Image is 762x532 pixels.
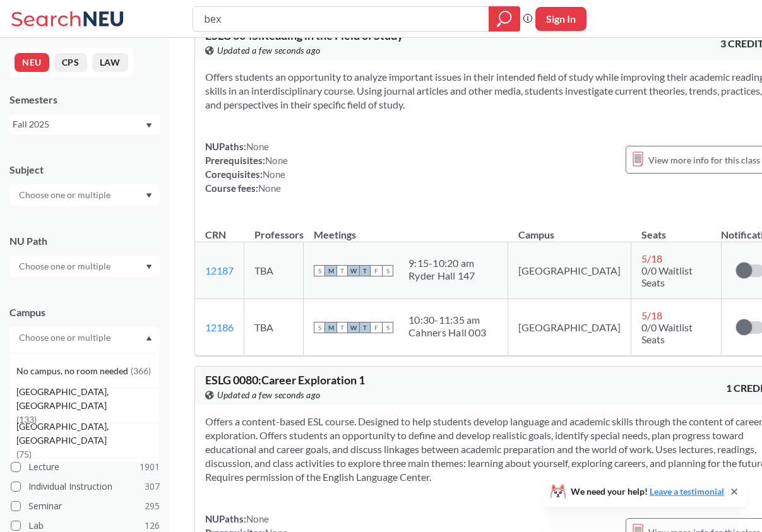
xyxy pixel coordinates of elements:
[13,259,119,274] input: Choose one or multiple
[497,10,512,28] svg: magnifying glass
[9,327,160,348] div: Dropdown arrow[GEOGRAPHIC_DATA](2059)Online(686)No campus, no room needed(366)[GEOGRAPHIC_DATA], ...
[217,44,321,57] span: Updated a few seconds ago
[325,265,336,276] span: M
[140,460,160,474] span: 1901
[348,265,359,276] span: W
[205,264,234,276] a: 12187
[382,265,393,276] span: S
[325,322,336,333] span: M
[9,163,160,177] div: Subject
[11,459,160,475] label: Lecture
[16,414,37,425] span: ( 133 )
[408,326,486,339] div: Cahners Hall 003
[205,321,234,333] a: 12186
[641,264,693,288] span: 0/0 Waitlist Seats
[9,305,160,319] div: Campus
[146,193,152,198] svg: Dropdown arrow
[246,513,269,524] span: None
[146,123,152,128] svg: Dropdown arrow
[408,257,475,269] div: 9:15 - 10:20 am
[265,155,288,166] span: None
[641,309,662,321] span: 5 / 18
[244,242,304,299] td: TBA
[348,322,359,333] span: W
[408,269,475,282] div: Ryder Hall 147
[336,322,348,333] span: T
[11,478,160,495] label: Individual Instruction
[336,265,348,276] span: T
[145,499,160,513] span: 295
[359,265,371,276] span: T
[16,449,32,459] span: ( 75 )
[145,480,160,494] span: 307
[146,336,152,341] svg: Dropdown arrow
[648,152,760,168] span: View more info for this class
[9,114,160,134] div: Fall 2025Dropdown arrow
[11,498,160,514] label: Seminar
[16,385,159,413] span: [GEOGRAPHIC_DATA], [GEOGRAPHIC_DATA]
[508,242,631,299] td: [GEOGRAPHIC_DATA]
[508,299,631,356] td: [GEOGRAPHIC_DATA]
[246,141,269,152] span: None
[304,215,508,242] th: Meetings
[9,184,160,206] div: Dropdown arrow
[371,322,382,333] span: F
[244,299,304,356] td: TBA
[16,420,159,447] span: [GEOGRAPHIC_DATA], [GEOGRAPHIC_DATA]
[359,322,371,333] span: T
[217,388,321,402] span: Updated a few seconds ago
[9,256,160,277] div: Dropdown arrow
[16,364,131,378] span: No campus, no room needed
[631,215,722,242] th: Seats
[650,486,724,497] a: Leave a testimonial
[146,264,152,269] svg: Dropdown arrow
[9,234,160,248] div: NU Path
[535,7,586,31] button: Sign In
[13,117,145,131] div: Fall 2025
[489,6,520,32] div: magnifying glass
[15,53,49,72] button: NEU
[641,252,662,264] span: 5 / 18
[258,182,281,194] span: None
[205,139,288,195] div: NUPaths: Prerequisites: Corequisites: Course fees:
[382,322,393,333] span: S
[371,265,382,276] span: F
[13,330,119,345] input: Choose one or multiple
[203,8,480,30] input: Class, professor, course number, "phrase"
[13,187,119,203] input: Choose one or multiple
[9,93,160,107] div: Semesters
[408,314,486,326] div: 10:30 - 11:35 am
[92,53,128,72] button: LAW
[641,321,693,345] span: 0/0 Waitlist Seats
[571,487,724,496] span: We need your help!
[314,322,325,333] span: S
[263,168,285,180] span: None
[205,373,365,387] span: ESLG 0080 : Career Exploration 1
[131,365,151,376] span: ( 366 )
[244,215,304,242] th: Professors
[314,265,325,276] span: S
[205,228,226,242] div: CRN
[54,53,87,72] button: CPS
[508,215,631,242] th: Campus
[16,461,157,475] span: [GEOGRAPHIC_DATA], [US_STATE]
